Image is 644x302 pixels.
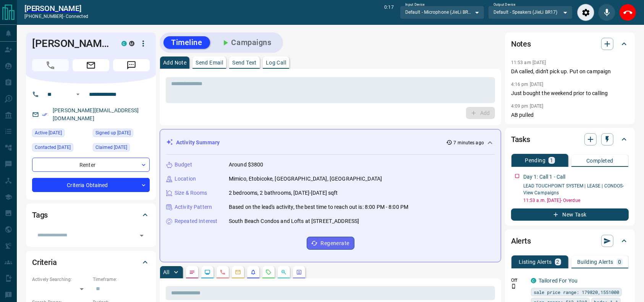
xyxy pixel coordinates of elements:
div: Activity Summary7 minutes ago [166,136,495,150]
div: condos.ca [121,41,127,46]
p: Activity Pattern [175,203,212,211]
svg: Opportunities [281,269,287,275]
p: Around $3800 [229,161,264,169]
div: Criteria [32,253,150,271]
span: Signed up [DATE] [95,129,131,137]
p: [PHONE_NUMBER] - [24,13,88,20]
p: Send Email [196,60,223,65]
p: Mimico, Etobicoke, [GEOGRAPHIC_DATA], [GEOGRAPHIC_DATA] [229,175,382,183]
button: Regenerate [307,237,354,250]
div: Alerts [511,232,629,250]
p: Location [175,175,196,183]
p: 0:17 [384,4,393,21]
p: All [163,270,169,275]
p: Actively Searching: [32,276,89,283]
button: Timeline [163,36,210,49]
p: Completed [586,158,613,163]
span: Active [DATE] [35,129,62,137]
svg: Agent Actions [296,269,302,275]
h2: Criteria [32,256,57,268]
p: 11:53 am [DATE] [511,60,546,65]
p: DA called, didn't pick up. Put on campaign [511,68,629,76]
p: Budget [175,161,192,169]
label: Input Device [405,2,425,7]
span: Contacted [DATE] [35,144,71,151]
svg: Emails [235,269,241,275]
p: AB pulled [511,111,629,119]
h2: Tags [32,209,48,221]
span: Call [32,59,69,71]
svg: Lead Browsing Activity [204,269,210,275]
svg: Notes [189,269,195,275]
p: South Beach Condos and Lofts at [STREET_ADDRESS] [229,217,359,225]
div: Mute [598,4,615,21]
div: Default - Speakers (JieLi BR17) [488,6,573,19]
div: Audio Settings [577,4,594,21]
a: Tailored For You [539,278,578,284]
h2: Tasks [511,133,530,145]
div: Criteria Obtained [32,178,150,192]
p: Day 1: Call 1 - Call [523,173,566,181]
p: Off [511,277,526,284]
button: Open [73,90,83,99]
h1: [PERSON_NAME] [32,37,110,50]
span: Email [73,59,109,71]
div: Mon Aug 11 2025 [32,129,89,139]
div: mrloft.ca [129,41,134,46]
label: Output Device [494,2,515,7]
p: Repeated Interest [175,217,217,225]
p: Timeframe: [93,276,150,283]
p: 7 minutes ago [454,139,484,146]
div: Notes [511,35,629,53]
p: Send Text [232,60,257,65]
svg: Requests [265,269,272,275]
h2: Notes [511,38,531,50]
a: [PERSON_NAME][EMAIL_ADDRESS][DOMAIN_NAME] [53,107,139,121]
h2: Alerts [511,235,531,247]
div: End Call [619,4,636,21]
p: Activity Summary [176,139,220,147]
div: Renter [32,158,150,172]
p: Size & Rooms [175,189,207,197]
button: Campaigns [213,36,279,49]
a: LEAD TOUCHPOINT SYSTEM | LEASE | CONDOS- View Campaigns [523,183,624,195]
svg: Push Notification Only [511,284,516,289]
p: Add Note [163,60,186,65]
span: sale price range: 179820,1551000 [534,288,619,296]
p: Listing Alerts [519,259,552,265]
p: 4:16 pm [DATE] [511,82,544,87]
span: Message [113,59,150,71]
p: 2 bedrooms, 2 bathrooms, [DATE]-[DATE] sqft [229,189,338,197]
div: Tue Jun 13 2023 [93,129,150,139]
div: Tags [32,206,150,224]
button: Open [136,230,147,241]
p: Log Call [266,60,286,65]
svg: Email Verified [42,112,47,117]
p: Building Alerts [577,259,613,265]
span: connected [66,14,88,19]
svg: Calls [220,269,226,275]
span: Claimed [DATE] [95,144,127,151]
p: 0 [618,259,621,265]
a: [PERSON_NAME] [24,4,88,13]
p: Based on the lead's activity, the best time to reach out is: 8:00 PM - 8:00 PM [229,203,408,211]
p: 2 [557,259,560,265]
p: 11:53 a.m. [DATE] - Overdue [523,197,629,204]
div: Tasks [511,130,629,149]
div: Default - Microphone (JieLi BR17) [400,6,484,19]
div: condos.ca [531,278,536,283]
div: Sun Feb 25 2024 [93,143,150,154]
div: Fri Aug 08 2025 [32,143,89,154]
p: 1 [550,158,553,163]
button: New Task [511,208,629,221]
p: 4:09 pm [DATE] [511,103,544,109]
svg: Listing Alerts [250,269,256,275]
p: Pending [525,158,545,163]
p: Just bought the weekend prior to calling [511,89,629,97]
